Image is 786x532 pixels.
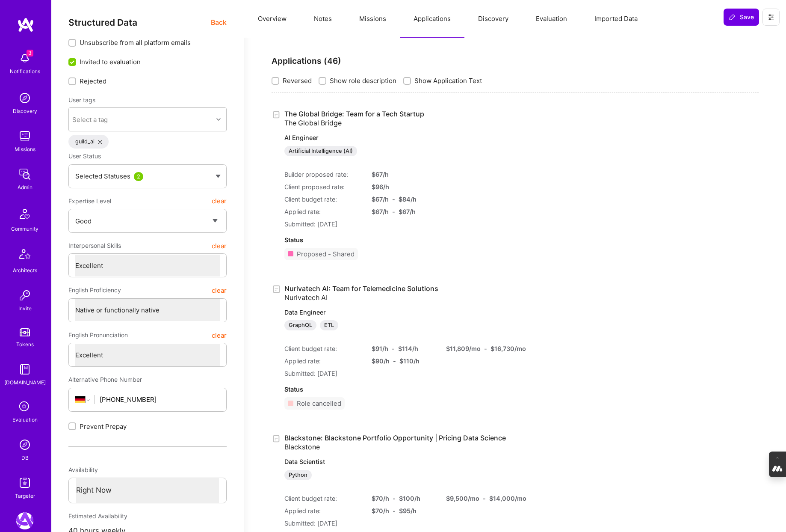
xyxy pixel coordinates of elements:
img: Invite [16,287,33,304]
div: $ 96 /h [372,182,436,191]
div: Python [284,470,312,480]
div: Client proposed rate: [284,182,361,191]
span: Show role description [330,76,396,85]
img: Community [15,204,35,224]
span: Reversed [283,76,312,85]
div: $ 70 /h [372,494,389,503]
div: Applied rate: [284,506,361,515]
span: Expertise Level [68,193,111,209]
div: - [392,195,395,204]
span: Structured Data [68,17,137,28]
img: logo [17,17,34,33]
div: $ 114 /h [398,344,418,353]
a: A.Team: Leading A.Team's Marketing & DemandGen [14,512,35,529]
img: A.Team: Leading A.Team's Marketing & DemandGen [16,512,33,529]
div: Estimated Availability [68,508,227,524]
div: - [392,207,395,216]
div: - [393,357,396,366]
input: +1 (000) 000-0000 [100,389,220,410]
div: Builder proposed rate: [284,170,361,179]
div: Client budget rate: [284,494,361,503]
div: $ 70 /h [372,506,389,515]
img: bell [16,50,33,67]
div: Client budget rate: [284,195,361,204]
button: clear [212,282,227,298]
div: Submitted: [DATE] [284,220,510,229]
span: Back [211,17,227,28]
div: Artificial Intelligence (AI) [284,146,357,156]
div: $ 110 /h [399,357,420,366]
span: Prevent Prepay [80,422,127,431]
div: - [483,494,486,503]
button: clear [212,238,227,253]
i: icon SelectionTeam [17,399,33,415]
div: $ 90 /h [372,357,390,366]
div: GraphQL [284,320,316,330]
div: Availability [68,462,227,478]
div: Status [284,385,510,394]
img: tokens [20,328,30,336]
div: ETL [320,320,338,330]
div: Created [272,434,284,443]
button: clear [212,327,227,343]
span: Save [729,13,754,21]
span: Interpersonal Skills [68,238,121,253]
a: Nurivatech AI: Team for Telemedicine SolutionsNurivatech AIData EngineerGraphQLETL [284,284,510,331]
div: $ 9,500 /mo [446,494,479,503]
div: Applied rate: [284,357,361,366]
img: caret [216,175,221,178]
span: Nurivatech AI [284,293,328,302]
i: icon Application [272,110,281,120]
span: Show Application Text [414,76,482,85]
span: The Global Bridge [284,119,342,127]
div: Status [284,235,510,244]
div: Proposed - Shared [297,250,355,259]
span: Unsubscribe from all platform emails [80,38,191,47]
div: $ 16,730 /mo [491,344,526,353]
div: Submitted: [DATE] [284,369,510,378]
a: Blackstone: Blackstone Portfolio Opportunity | Pricing Data ScienceBlackstoneData ScientistPython [284,434,510,480]
div: Community [11,224,38,233]
i: icon Application [272,434,281,444]
div: DB [21,453,29,462]
div: $ 84 /h [399,195,417,204]
img: Architects [15,245,35,266]
span: Selected Statuses [75,172,130,180]
div: Created [272,110,284,119]
div: $ 67 /h [399,207,416,216]
img: Skill Targeter [16,474,33,491]
div: Submitted: [DATE] [284,519,510,528]
span: User Status [68,152,101,160]
div: [DOMAIN_NAME] [4,378,46,387]
div: $ 67 /h [372,195,389,204]
div: Discovery [13,107,37,116]
i: icon Close [98,140,102,144]
button: clear [212,193,227,209]
span: 3 [27,50,33,56]
span: Alternative Phone Number [68,376,142,383]
div: Architects [13,266,37,275]
img: Admin Search [16,436,33,453]
i: icon Application [272,284,281,294]
div: Applied rate: [284,207,361,216]
span: Invited to evaluation [80,57,141,66]
div: $ 11,809 /mo [446,344,481,353]
div: Evaluation [12,415,38,424]
div: Created [272,284,284,294]
div: - [393,506,396,515]
a: The Global Bridge: Team for a Tech StartupThe Global BridgeAI EngineerArtificial Intelligence (AI) [284,110,510,156]
div: $ 67 /h [372,207,389,216]
p: Data Scientist [284,458,510,466]
div: 2 [134,172,143,181]
div: $ 91 /h [372,344,388,353]
div: Invite [18,304,32,313]
div: $ 67 /h [372,170,436,179]
div: Targeter [15,491,35,500]
img: teamwork [16,128,33,145]
button: Save [724,9,759,26]
div: Tokens [16,340,34,349]
div: - [392,344,395,353]
div: - [393,494,396,503]
div: Role cancelled [297,399,341,408]
p: AI Engineer [284,134,510,142]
